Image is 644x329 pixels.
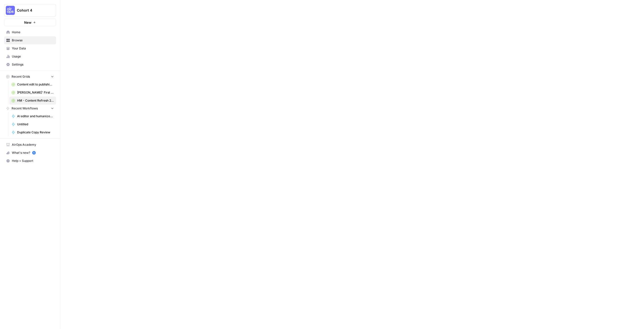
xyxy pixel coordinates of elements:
button: Recent Workflows [4,105,56,112]
a: Settings [4,61,56,69]
span: [PERSON_NAME]' First Flow Grid [17,90,54,95]
span: Content edit to publishing: Writer draft-> Brand alignment edits-> Human review-> Add internal an... [17,82,54,87]
img: Cohort 4 Logo [6,6,15,15]
a: 5 [32,151,36,155]
button: New [4,19,56,26]
span: Recent Workflows [12,106,38,111]
span: Your Data [12,46,54,51]
a: [PERSON_NAME]' First Flow Grid [9,88,56,97]
span: Recent Grids [12,74,30,79]
a: Content edit to publishing: Writer draft-> Brand alignment edits-> Human review-> Add internal an... [9,80,56,88]
a: AI editor and humanizer - review before publish [PB] [9,112,56,120]
span: HM - Content Refresh 28.07 Grid [17,98,54,103]
span: AI editor and humanizer - review before publish [PB] [17,114,54,118]
a: Untitled [9,120,56,128]
span: Cohort 4 [17,8,47,13]
a: Browse [4,36,56,44]
span: Usage [12,54,54,59]
text: 5 [33,152,34,154]
span: Help + Support [12,159,54,163]
span: AirOps Academy [12,142,54,147]
span: Settings [12,62,54,67]
a: Home [4,28,56,36]
button: Workspace: Cohort 4 [4,4,56,17]
a: Usage [4,52,56,61]
a: Duplicate Copy Review [9,128,56,136]
a: AirOps Academy [4,141,56,149]
a: Your Data [4,44,56,52]
button: What's new? 5 [4,149,56,157]
span: Browse [12,38,54,43]
span: Duplicate Copy Review [17,130,54,135]
span: Home [12,30,54,35]
a: HM - Content Refresh 28.07 Grid [9,97,56,105]
div: What's new? [4,149,56,157]
button: Help + Support [4,157,56,165]
button: Recent Grids [4,73,56,80]
span: New [24,20,31,25]
span: Untitled [17,122,54,127]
